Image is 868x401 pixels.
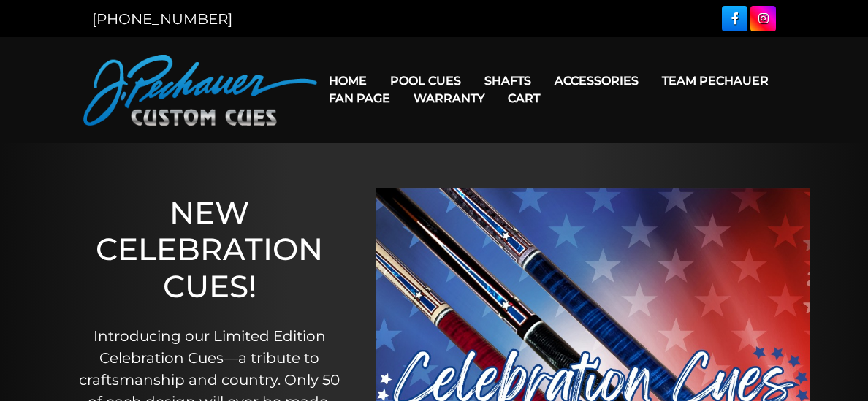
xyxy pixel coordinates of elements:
[83,55,317,126] img: Pechauer Custom Cues
[92,10,232,28] a: [PHONE_NUMBER]
[402,80,496,117] a: Warranty
[317,62,378,99] a: Home
[72,194,347,305] h1: NEW CELEBRATION CUES!
[543,62,650,99] a: Accessories
[496,80,552,117] a: Cart
[650,62,780,99] a: Team Pechauer
[473,62,543,99] a: Shafts
[317,80,402,117] a: Fan Page
[378,62,473,99] a: Pool Cues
